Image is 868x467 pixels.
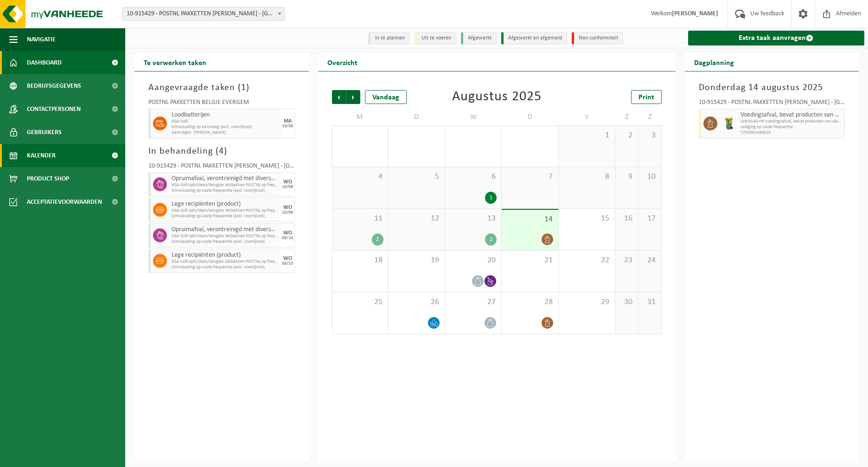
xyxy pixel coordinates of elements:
[415,32,456,45] li: Uit te voeren
[148,163,295,172] div: 10-915429 - POSTNL PAKKETTEN [PERSON_NAME] - [GEOGRAPHIC_DATA]
[172,239,279,245] span: Omwisseling op vaste frequentie (excl. voorrijkost)
[134,53,216,71] h2: Te verwerken taken
[393,172,440,182] span: 5
[643,172,657,182] span: 10
[172,111,279,119] span: Loodbatterijen
[27,167,69,190] span: Product Shop
[450,172,497,182] span: 6
[572,32,623,45] li: Non-conformiteit
[27,51,62,74] span: Dashboard
[337,255,383,266] span: 18
[172,175,279,182] span: Opruimafval, verontreinigd met diverse niet-gevaarlijke afvalstoffen
[346,90,360,104] span: Volgende
[740,119,842,124] span: WB-0140-HP voedingsafval, bevat producten van dierlijke oors
[337,172,383,182] span: 4
[172,252,279,259] span: Lege recipiënten (product)
[318,53,367,71] h2: Overzicht
[172,265,279,270] span: Omwisseling op vaste frequentie (excl. voorrijkost)
[282,236,293,240] div: 08/10
[283,205,292,210] div: WO
[445,109,502,125] td: W
[506,214,553,225] span: 14
[172,208,279,214] span: KGA Colli oph/clean/teruglev lekbakken POSTNL op frequentie
[148,144,295,158] h3: In behandeling ( )
[27,190,102,214] span: Acceptatievoorwaarden
[172,124,279,130] span: Omwisseling op aanvraag (excl. voorrijkost)
[501,32,567,45] li: Afgewerkt en afgemeld
[172,130,279,136] span: Aanvrager: [PERSON_NAME]
[620,172,633,182] span: 9
[452,90,542,104] div: Augustus 2025
[722,117,736,130] img: WB-0140-HPE-GN-50
[620,297,633,307] span: 30
[282,210,293,215] div: 10/09
[372,233,383,246] div: 2
[219,147,224,156] span: 4
[282,261,293,266] div: 08/10
[620,130,633,141] span: 2
[282,124,293,129] div: 18/08
[27,144,56,167] span: Kalender
[502,109,558,125] td: D
[337,214,383,224] span: 11
[643,130,657,141] span: 3
[172,119,279,124] span: KGA Colli
[643,255,657,266] span: 24
[148,99,295,109] div: POSTNL PAKKETTEN BELGIE EVERGEM
[283,230,292,236] div: WO
[450,214,497,224] span: 13
[172,201,279,208] span: Lege recipiënten (product)
[506,255,553,266] span: 21
[389,109,445,125] td: D
[563,255,610,266] span: 22
[393,297,440,307] span: 26
[620,214,633,224] span: 16
[27,97,81,121] span: Contactpersonen
[699,81,845,95] h3: Donderdag 14 augustus 2025
[172,214,279,219] span: Omwisseling op vaste frequentie (excl. voorrijkost)
[638,94,654,101] span: Print
[699,99,845,109] div: 10-915429 - POSTNL PAKKETTEN [PERSON_NAME] - [GEOGRAPHIC_DATA]
[559,109,615,125] td: V
[172,259,279,265] span: KGA Colli oph/clean/teruglev lekbakken POSTNL op frequentie
[365,90,407,104] div: Vandaag
[27,28,56,51] span: Navigatie
[740,124,842,130] span: Lediging op vaste frequentie
[638,109,662,125] td: Z
[148,81,295,95] h3: Aangevraagde taken ( )
[563,130,610,141] span: 1
[27,74,81,97] span: Bedrijfsgegevens
[740,130,842,136] span: T250001490629
[450,255,497,266] span: 20
[241,83,246,92] span: 1
[27,121,62,144] span: Gebruikers
[563,297,610,307] span: 29
[461,32,497,45] li: Afgewerkt
[485,192,497,204] div: 1
[283,179,292,185] div: WO
[685,53,743,71] h2: Dagplanning
[172,226,279,233] span: Opruimafval, verontreinigd met diverse niet-gevaarlijke afvalstoffen
[284,118,292,124] div: MA
[368,32,410,45] li: In te plannen
[643,297,657,307] span: 31
[688,31,865,45] a: Extra taak aanvragen
[393,214,440,224] span: 12
[563,172,610,182] span: 8
[485,233,497,246] div: 2
[332,109,389,125] td: M
[506,172,553,182] span: 7
[283,256,292,261] div: WO
[332,90,346,104] span: Vorige
[172,188,279,194] span: Omwisseling op vaste frequentie (excl. voorrijkost)
[172,233,279,239] span: KGA Colli oph/clean/teruglev lekbakken POSTNL op frequentie
[123,7,284,20] span: 10-915429 - POSTNL PAKKETTEN BELGIE EVERGEM - EVERGEM
[282,185,293,189] div: 10/09
[643,214,657,224] span: 17
[337,297,383,307] span: 25
[450,297,497,307] span: 27
[631,90,662,104] a: Print
[172,182,279,188] span: KGA Colli oph/clean/teruglev lekbakken POSTNL op frequentie
[672,10,718,17] strong: [PERSON_NAME]
[615,109,638,125] td: Z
